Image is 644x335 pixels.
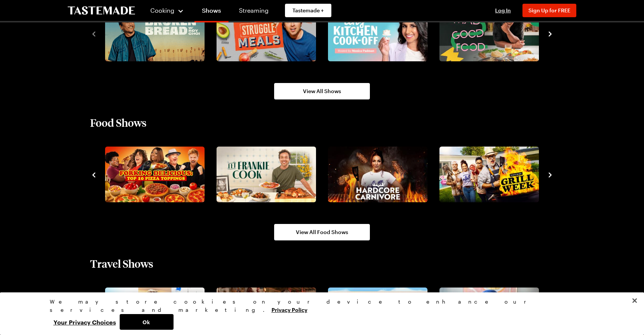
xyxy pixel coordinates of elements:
[104,5,203,61] a: Broken Bread
[215,5,315,61] a: Struggle Meals
[274,224,370,240] a: View All Food Shows
[90,116,147,129] h2: Food Shows
[50,314,120,330] button: Your Privacy Choices
[528,7,570,13] span: Sign Up for FREE
[488,7,518,14] button: Log In
[217,147,316,203] img: Let Frankie Cook
[626,292,643,309] button: Close
[439,147,539,203] img: Grill Week 2025
[105,5,205,61] img: Broken Bread
[90,29,98,38] button: navigate to previous item
[328,5,427,61] img: Tiny Kitchen Cook-Off
[285,4,331,17] a: Tastemade +
[439,5,539,61] img: Mad Good Food
[102,144,214,205] div: 2 / 10
[436,3,548,64] div: 4 / 8
[120,314,174,330] button: Ok
[325,144,436,205] div: 4 / 10
[104,147,203,203] a: Forking Delicious: Top 10 Pizza Toppings
[296,228,348,236] span: View All Food Shows
[546,29,554,38] button: navigate to next item
[326,5,426,61] a: Tiny Kitchen Cook-Off
[438,147,537,203] a: Grill Week 2025
[150,7,174,14] span: Cooking
[50,298,588,330] div: Privacy
[522,4,576,17] button: Sign Up for FREE
[495,7,511,13] span: Log In
[215,147,315,203] a: Let Frankie Cook
[150,1,184,19] button: Cooking
[50,298,588,314] div: We may store cookies on your device to enhance our services and marketing.
[102,3,214,64] div: 1 / 8
[303,87,341,95] span: View All Shows
[68,6,135,15] a: To Tastemade Home Page
[274,83,370,99] a: View All Shows
[326,147,426,203] a: Hardcore Carnivore
[272,306,307,313] a: More information about your privacy, opens in a new tab
[105,147,205,203] img: Forking Delicious: Top 10 Pizza Toppings
[325,3,436,64] div: 3 / 8
[328,147,427,203] img: Hardcore Carnivore
[438,5,537,61] a: Mad Good Food
[214,3,325,64] div: 2 / 8
[436,144,548,205] div: 5 / 10
[546,170,554,179] button: navigate to next item
[194,1,229,22] a: Shows
[90,257,153,270] h2: Travel Shows
[217,5,316,61] img: Struggle Meals
[90,170,98,179] button: navigate to previous item
[292,7,324,14] span: Tastemade +
[214,144,325,205] div: 3 / 10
